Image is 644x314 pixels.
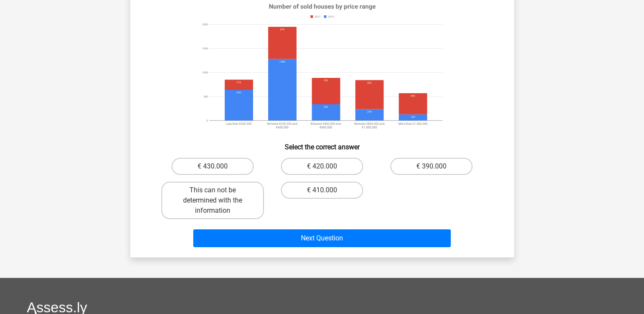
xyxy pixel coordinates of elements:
[144,136,501,151] h6: Select the correct answer
[172,158,254,175] label: € 430.000
[281,158,363,175] label: € 420.000
[193,229,451,247] button: Next Question
[390,158,472,175] label: € 390.000
[281,182,363,199] label: € 410.000
[161,182,264,219] label: This can not be determined with the information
